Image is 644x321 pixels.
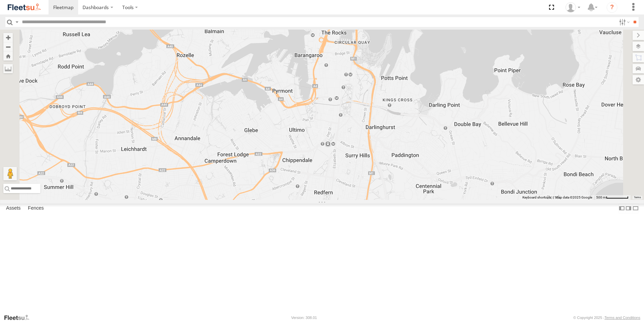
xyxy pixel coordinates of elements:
[633,75,644,84] label: Map Settings
[25,204,47,213] label: Fences
[563,2,583,12] div: Adrian Singleton
[3,33,13,42] button: Zoom in
[607,2,617,13] i: ?
[618,204,625,213] label: Dock Summary Table to the Left
[14,17,20,27] label: Search Query
[4,314,35,321] a: Visit our Website
[3,42,13,51] button: Zoom out
[596,195,606,199] span: 500 m
[634,196,641,199] a: Terms (opens in new tab)
[3,64,13,73] label: Measure
[625,204,632,213] label: Dock Summary Table to the Right
[522,195,551,200] button: Keyboard shortcuts
[632,204,639,213] label: Hide Summary Table
[616,17,631,27] label: Search Filter Options
[605,316,640,320] a: Terms and Conditions
[573,316,640,320] div: © Copyright 2025 -
[3,204,24,213] label: Assets
[3,167,17,180] button: Drag Pegman onto the map to open Street View
[555,195,592,199] span: Map data ©2025 Google
[291,316,317,320] div: Version: 308.01
[594,195,631,200] button: Map Scale: 500 m per 63 pixels
[3,51,13,61] button: Zoom Home
[7,3,42,12] img: fleetsu-logo-horizontal.svg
